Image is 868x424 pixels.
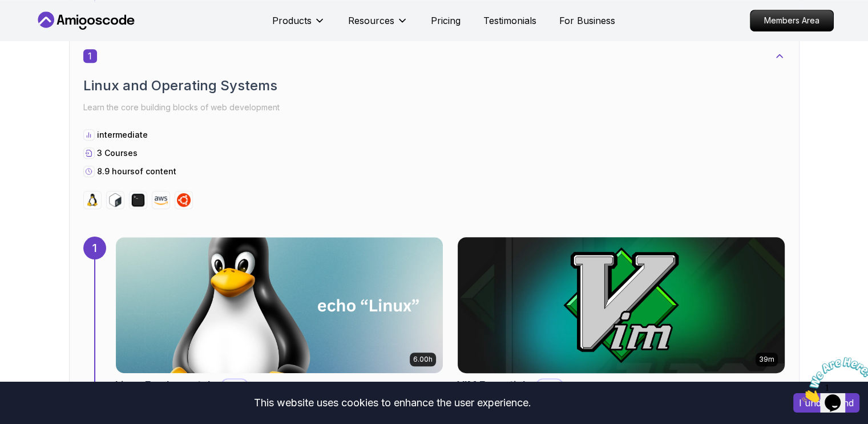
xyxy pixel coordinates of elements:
[83,49,97,63] span: 1
[131,193,145,207] img: terminal logo
[5,5,9,14] span: 1
[116,237,443,373] img: Linux Fundamentals card
[5,5,75,50] img: Chat attention grabber
[9,390,776,415] div: This website uses cookies to enhance the user experience.
[537,379,562,391] p: Pro
[449,234,793,377] img: VIM Essentials card
[797,353,868,407] iframe: chat widget
[177,193,191,207] img: ubuntu logo
[348,14,394,27] p: Resources
[97,166,176,177] p: 8.9 hours of content
[115,237,443,408] a: Linux Fundamentals card6.00hLinux FundamentalsProLearn the fundamentals of Linux and how to use t...
[483,14,536,27] a: Testimonials
[793,393,859,413] button: Accept cookies
[86,193,99,207] img: linux logo
[413,355,433,364] p: 6.00h
[154,193,168,207] img: aws logo
[750,10,833,31] p: Members Area
[559,14,615,27] a: For Business
[108,193,122,207] img: bash logo
[83,237,106,259] div: 1
[115,377,216,393] h2: Linux Fundamentals
[431,14,461,27] a: Pricing
[750,10,834,31] a: Members Area
[222,379,247,391] p: Pro
[272,14,312,27] p: Products
[272,14,325,37] button: Products
[83,99,785,115] p: Learn the core building blocks of web development
[348,14,408,37] button: Resources
[83,77,785,95] h2: Linux and Operating Systems
[457,237,785,408] a: VIM Essentials card39mVIM EssentialsProLearn the basics of Linux and Bash.
[759,355,774,364] p: 39m
[97,148,138,158] span: 3 Courses
[457,377,531,393] h2: VIM Essentials
[97,129,148,141] p: intermediate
